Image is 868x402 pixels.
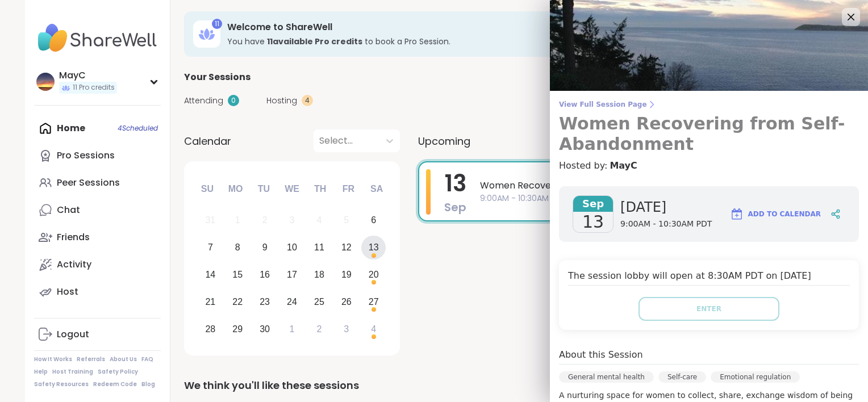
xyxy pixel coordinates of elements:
div: 23 [260,294,270,309]
div: Choose Friday, September 26th, 2025 [334,290,358,314]
div: We [279,177,304,202]
h3: Welcome to ShareWell [227,21,709,33]
div: Choose Tuesday, September 23rd, 2025 [253,290,277,314]
h3: You have to book a Pro Session. [227,36,709,47]
div: Choose Thursday, September 18th, 2025 [307,263,332,287]
div: MayC [59,69,117,82]
div: 1 [290,321,295,337]
div: Choose Sunday, September 21st, 2025 [198,290,223,314]
a: Host Training [52,368,93,376]
div: Friends [57,231,90,244]
span: Attending [184,95,223,107]
span: 9:00AM - 10:30AM PDT [620,219,712,230]
div: Su [195,177,220,202]
div: Not available Thursday, September 4th, 2025 [307,208,332,233]
h4: About this Session [559,348,643,362]
button: Enter [639,297,779,321]
a: Friends [34,224,161,251]
span: Upcoming [418,133,470,149]
div: 13 [369,240,379,255]
div: 0 [228,95,239,106]
div: Tu [251,177,276,202]
div: Choose Saturday, October 4th, 2025 [361,317,386,341]
div: 2 [262,212,268,228]
div: Peer Sessions [57,177,120,189]
a: Logout [34,321,161,348]
div: Choose Wednesday, October 1st, 2025 [280,317,304,341]
div: 25 [314,294,324,309]
div: 26 [341,294,352,309]
div: Not available Friday, September 5th, 2025 [334,208,358,233]
div: 31 [205,212,215,228]
div: Choose Sunday, September 14th, 2025 [198,263,223,287]
a: Help [34,368,48,376]
div: Choose Tuesday, September 30th, 2025 [253,317,277,341]
a: Referrals [77,355,105,363]
img: ShareWell Nav Logo [34,18,161,58]
div: We think you'll like these sessions [184,378,829,393]
h4: Hosted by: [559,159,859,173]
div: 28 [205,321,215,337]
a: Pro Sessions [34,142,161,169]
span: [DATE] [620,198,712,216]
span: Sep [444,199,466,215]
span: Calendar [184,133,231,149]
div: Not available Tuesday, September 2nd, 2025 [253,208,277,233]
div: 2 [316,321,322,337]
div: Choose Saturday, September 27th, 2025 [361,290,386,314]
div: Not available Wednesday, September 3rd, 2025 [280,208,304,233]
div: Choose Friday, September 12th, 2025 [334,236,358,260]
div: Choose Saturday, September 6th, 2025 [361,208,386,233]
div: Not available Sunday, August 31st, 2025 [198,208,223,233]
div: Choose Thursday, September 25th, 2025 [307,290,332,314]
div: 22 [232,294,243,309]
div: 11 [212,19,222,29]
div: 11 [314,240,324,255]
div: 4 [316,212,322,228]
div: 1 [235,212,240,228]
div: 5 [344,212,349,228]
div: Choose Sunday, September 7th, 2025 [198,236,223,260]
div: Choose Saturday, September 20th, 2025 [361,263,386,287]
a: How It Works [34,355,72,363]
div: 8 [235,240,240,255]
span: 11 Pro credits [73,83,115,93]
img: MayC [36,73,55,91]
div: Choose Tuesday, September 16th, 2025 [253,263,277,287]
div: 3 [344,321,349,337]
button: Add to Calendar [725,200,826,228]
div: Mo [223,177,248,202]
div: Choose Monday, September 29th, 2025 [226,317,250,341]
div: Logout [57,328,89,341]
div: Choose Wednesday, September 24th, 2025 [280,290,304,314]
div: Fr [336,177,361,202]
div: 4 [371,321,376,337]
div: Choose Monday, September 22nd, 2025 [226,290,250,314]
span: Hosting [266,95,297,107]
div: Activity [57,258,91,271]
div: 9 [262,240,268,255]
div: 17 [287,267,297,282]
img: ShareWell Logomark [730,207,744,221]
h4: The session lobby will open at 8:30AM PDT on [DATE] [568,269,850,286]
a: MayC [610,159,637,173]
b: 11 available Pro credit s [267,36,362,47]
div: Choose Monday, September 15th, 2025 [226,263,250,287]
div: 30 [260,321,270,337]
span: Add to Calendar [748,209,821,219]
div: Sa [364,177,389,202]
span: View Full Session Page [559,100,859,109]
div: Choose Wednesday, September 17th, 2025 [280,263,304,287]
div: Th [308,177,333,202]
div: Choose Friday, October 3rd, 2025 [334,317,358,341]
div: 6 [371,212,376,228]
div: Self-care [658,371,706,383]
div: 4 [302,95,313,106]
div: 29 [232,321,243,337]
div: Choose Monday, September 8th, 2025 [226,236,250,260]
span: 13 [582,212,604,232]
div: Not available Monday, September 1st, 2025 [226,208,250,233]
div: 12 [341,240,352,255]
div: 18 [314,267,324,282]
span: Sep [573,196,613,212]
